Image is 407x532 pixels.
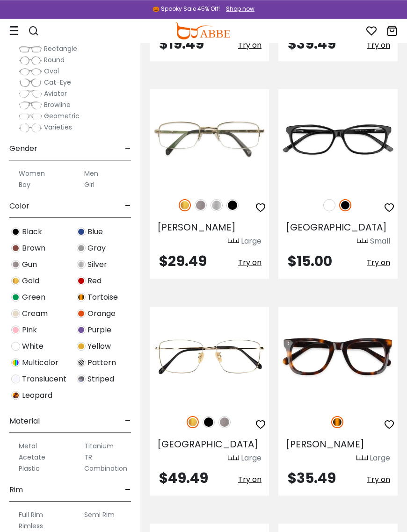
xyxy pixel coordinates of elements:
img: Striped [77,374,86,383]
img: Gold Carson - Metal ,Eyeglasses [150,89,269,188]
a: Shop now [221,5,254,13]
span: - [125,479,131,501]
div: Small [370,236,390,247]
img: Geometric.png [19,112,42,121]
span: Try on [367,40,390,50]
img: Silver [77,260,86,269]
span: Red [87,275,102,287]
img: Cream [11,309,20,318]
button: Try on [238,37,262,54]
span: Multicolor [22,357,58,368]
img: Gun [218,416,231,428]
label: Girl [84,179,94,190]
div: Large [241,453,262,464]
button: Try on [238,471,262,488]
img: Oval.png [19,67,42,76]
label: TR [84,452,92,463]
span: Black [22,226,42,237]
span: Aviator [44,89,67,98]
span: Leopard [22,390,52,401]
button: Try on [367,37,390,54]
img: Tortoise [331,416,343,428]
span: Cream [22,308,48,319]
span: Try on [238,257,262,268]
label: Semi Rim [84,509,115,520]
span: [GEOGRAPHIC_DATA] [286,221,387,234]
span: Round [44,55,65,65]
img: size ruler [228,455,239,462]
span: - [125,410,131,432]
span: [GEOGRAPHIC_DATA] [157,438,258,451]
span: Purple [87,324,111,336]
span: Green [22,292,45,303]
span: Try on [367,257,390,268]
span: Geometric [44,111,80,121]
img: Round.png [19,56,42,65]
img: Browline.png [19,101,42,110]
img: Varieties.png [19,123,42,133]
img: Gun [195,199,207,211]
img: Multicolor [11,358,20,367]
img: Green [11,293,20,302]
span: Material [9,410,40,432]
div: Shop now [226,5,254,13]
span: Gray [87,243,106,254]
span: Brown [22,243,45,254]
div: 🎃 Spooky Sale 45% Off! [153,5,220,13]
img: White [11,342,20,351]
img: size ruler [356,455,368,462]
label: Boy [19,179,30,190]
img: Purple [77,325,86,334]
img: Cat-Eye.png [19,78,42,87]
span: $39.49 [288,34,336,54]
img: Black [226,199,239,211]
label: Women [19,168,45,179]
span: Gender [9,137,37,160]
span: Gun [22,259,37,270]
span: Striped [87,374,114,385]
img: Gold [187,416,199,428]
div: Large [241,236,262,247]
img: Pink [11,325,20,334]
span: Color [9,195,29,217]
span: [PERSON_NAME] [157,221,236,234]
span: Orange [87,308,116,319]
img: Leopard [11,391,20,400]
label: Rimless [19,520,43,532]
img: abbeglasses.com [175,22,230,39]
span: Pattern [87,357,116,368]
label: Full Rim [19,509,43,520]
img: Orange [77,309,86,318]
label: Plastic [19,463,40,474]
span: Try on [238,40,262,50]
span: Rectangle [44,44,77,53]
span: Varieties [44,122,72,132]
img: Gold [179,199,191,211]
img: Black [203,416,215,428]
img: Aviator.png [19,89,42,99]
span: Pink [22,324,37,336]
button: Try on [238,254,262,271]
img: Gun [11,260,20,269]
span: Oval [44,66,59,76]
img: Tortoise [77,293,86,302]
img: Black Cyprus - Acetate ,Universal Bridge Fit [278,89,398,188]
span: Tortoise [87,292,118,303]
span: $29.49 [159,251,207,271]
span: - [125,137,131,160]
button: Try on [367,471,390,488]
button: Try on [367,254,390,271]
label: Acetate [19,452,45,463]
img: Tortoise Dean - Acetate ,Universal Bridge Fit [278,307,398,406]
img: White [323,199,335,211]
label: Metal [19,440,37,452]
img: Gold Morocco - Titanium ,Light Weight [150,307,269,406]
span: $19.49 [159,34,204,54]
img: Pattern [77,358,86,367]
span: Rim [9,479,23,501]
span: Browline [44,100,71,109]
img: Black [11,227,20,236]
